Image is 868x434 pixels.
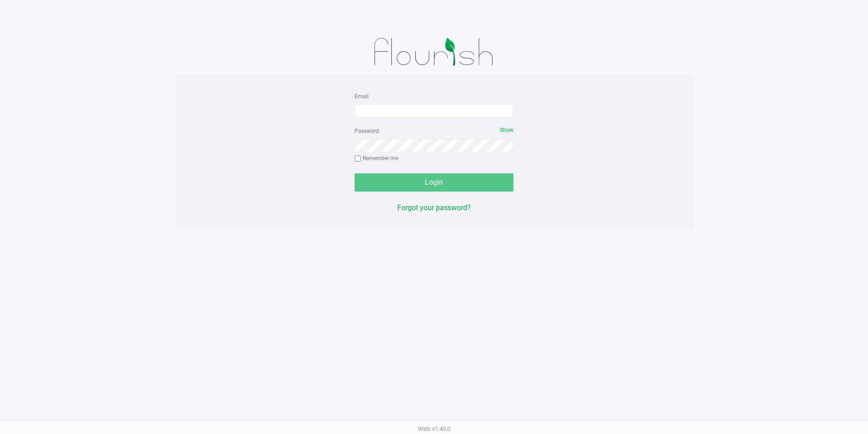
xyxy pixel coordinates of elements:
[355,92,369,101] label: Email
[397,202,471,213] button: Forgot your password?
[355,154,398,162] label: Remember me
[418,425,450,432] span: Web: v1.40.0
[355,156,361,162] input: Remember me
[355,127,379,135] label: Password
[500,127,513,133] span: Show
